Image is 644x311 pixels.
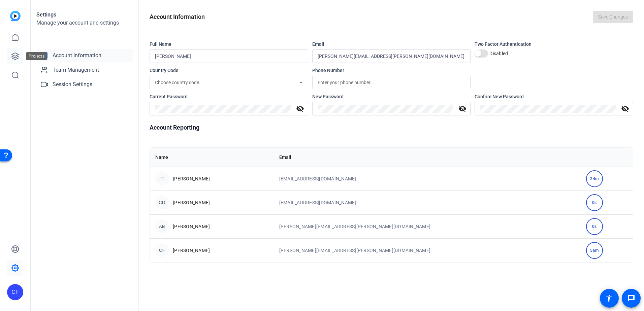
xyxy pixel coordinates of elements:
a: Account Information [36,49,133,62]
input: Enter your name... [155,52,303,60]
div: Country Code [150,67,308,74]
div: Full Name [150,41,308,47]
div: Two Factor Authentication [475,41,633,47]
td: [EMAIL_ADDRESS][DOMAIN_NAME] [274,191,581,214]
td: [PERSON_NAME][EMAIL_ADDRESS][PERSON_NAME][DOMAIN_NAME] [274,214,581,238]
td: [EMAIL_ADDRESS][DOMAIN_NAME] [274,167,581,191]
span: [PERSON_NAME] [173,175,210,182]
th: Name [150,148,274,167]
div: Confirm New Password [475,93,633,100]
div: JT [155,172,169,185]
mat-icon: visibility_off [292,105,308,113]
h1: Settings [36,11,133,19]
span: [PERSON_NAME] [173,223,210,230]
h2: Manage your account and settings [36,19,133,27]
span: Choose country code... [155,80,203,85]
input: Enter your phone number... [318,78,465,87]
mat-icon: accessibility [605,294,613,302]
div: 0s [586,218,603,235]
label: Disabled [488,50,508,57]
div: Current Password [150,93,308,100]
mat-icon: visibility_off [454,105,471,113]
div: AB [155,220,169,233]
h1: Account Reporting [150,123,633,132]
span: Session Settings [53,80,92,89]
div: Phone Number [312,67,471,74]
a: Session Settings [36,78,133,91]
div: CF [7,284,23,300]
td: [PERSON_NAME][EMAIL_ADDRESS][PERSON_NAME][DOMAIN_NAME] [274,238,581,262]
div: Projects [26,52,47,60]
div: 24m [586,170,603,187]
img: blue-gradient.svg [10,11,21,21]
th: Email [274,148,581,167]
mat-icon: message [627,294,635,302]
a: Team Management [36,63,133,77]
div: CD [155,196,169,209]
span: Team Management [53,66,99,74]
span: Account Information [53,51,101,60]
span: [PERSON_NAME] [173,247,210,254]
mat-icon: visibility_off [617,105,633,113]
div: 0s [586,194,603,211]
input: Enter your email... [318,52,465,60]
div: New Password [312,93,471,100]
span: [PERSON_NAME] [173,199,210,206]
div: 56m [586,242,603,259]
h1: Account Information [150,12,205,22]
div: Email [312,41,471,47]
div: CF [155,244,169,257]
